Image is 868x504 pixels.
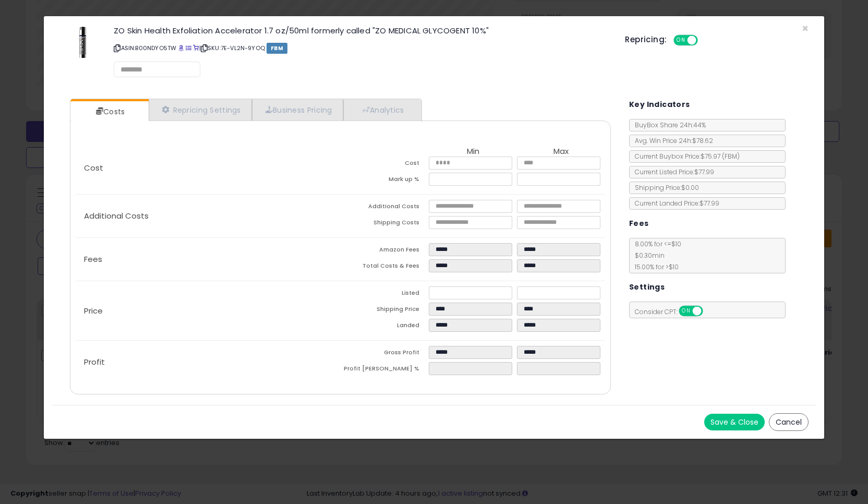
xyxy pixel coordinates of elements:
[341,259,429,275] td: Total Costs & Fees
[267,43,287,54] span: FBM
[625,35,667,44] h5: Repricing:
[341,200,429,216] td: Additional Costs
[178,44,184,52] a: BuyBox page
[704,414,765,430] button: Save & Close
[76,212,340,220] p: Additional Costs
[76,164,340,172] p: Cost
[630,239,681,271] span: 8.00 % for <= $10
[114,40,609,56] p: ASIN: B00NDYO5TW | SKU: 7E-VL2N-9YOQ
[630,121,706,129] span: BuyBox Share 24h: 44%
[696,36,713,45] span: OFF
[630,152,740,161] span: Current Buybox Price:
[79,27,86,58] img: 21W3XzLAwEL._SL60_.jpg
[341,216,429,232] td: Shipping Costs
[630,167,714,176] span: Current Listed Price: $77.99
[76,255,340,263] p: Fees
[674,36,688,45] span: ON
[341,173,429,189] td: Mark up %
[341,157,429,173] td: Cost
[629,98,690,111] h5: Key Indicators
[630,262,679,271] span: 15.00 % for > $10
[701,152,740,161] span: $75.97
[149,99,252,121] a: Repricing Settings
[629,281,665,294] h5: Settings
[630,251,665,260] span: $0.30 min
[186,44,191,52] a: All offer listings
[70,101,148,122] a: Costs
[769,413,809,431] button: Cancel
[802,21,809,36] span: ×
[722,152,740,161] span: ( FBM )
[630,183,699,192] span: Shipping Price: $0.00
[701,307,718,316] span: OFF
[76,307,340,315] p: Price
[680,307,693,316] span: ON
[76,358,340,366] p: Profit
[193,44,199,52] a: Your listing only
[630,136,713,145] span: Avg. Win Price 24h: $78.62
[429,147,517,157] th: Min
[630,307,717,316] span: Consider CPT:
[343,99,420,121] a: Analytics
[341,303,429,319] td: Shipping Price
[252,99,343,121] a: Business Pricing
[341,319,429,335] td: Landed
[341,362,429,378] td: Profit [PERSON_NAME] %
[517,147,605,157] th: Max
[341,286,429,303] td: Listed
[630,199,719,208] span: Current Landed Price: $77.99
[114,27,609,34] h3: ZO Skin Health Exfoliation Accelerator 1.7 oz/50ml formerly called "ZO MEDICAL GLYCOGENT 10%"
[629,217,649,230] h5: Fees
[341,243,429,259] td: Amazon Fees
[341,346,429,362] td: Gross Profit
